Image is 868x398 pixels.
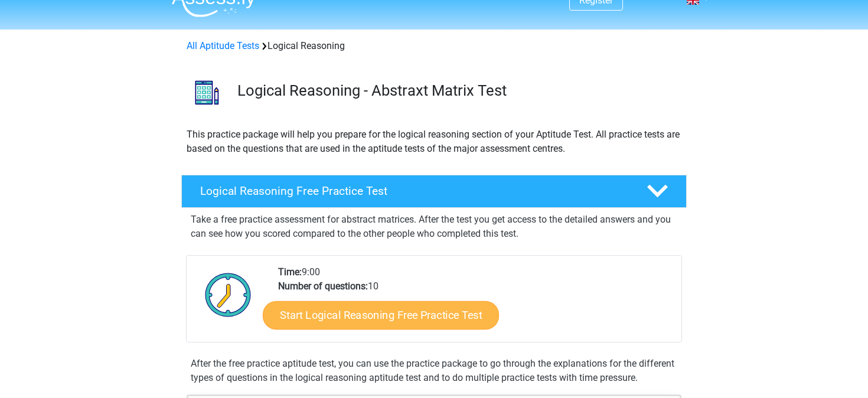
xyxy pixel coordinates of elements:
[269,265,681,342] div: 9:00 10
[187,128,681,156] p: This practice package will help you prepare for the logical reasoning section of your Aptitude Te...
[191,213,677,241] p: Take a free practice assessment for abstract matrices. After the test you get access to the detai...
[198,265,258,324] img: Clock
[263,301,499,329] a: Start Logical Reasoning Free Practice Test
[182,39,686,53] div: Logical Reasoning
[182,67,232,118] img: logical reasoning
[278,266,302,278] b: Time:
[278,280,368,292] b: Number of questions:
[187,40,259,51] a: All Aptitude Tests
[186,357,682,385] div: After the free practice aptitude test, you can use the practice package to go through the explana...
[200,184,628,198] h4: Logical Reasoning Free Practice Test
[237,81,677,100] h3: Logical Reasoning - Abstraxt Matrix Test
[177,175,691,208] a: Logical Reasoning Free Practice Test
